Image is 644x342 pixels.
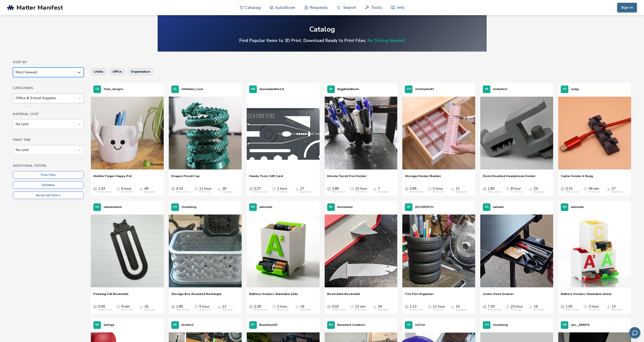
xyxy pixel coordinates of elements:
[415,204,433,210] p: ZECIORTECH
[534,305,545,311] div: 16
[506,305,509,309] span: Average Print Time
[103,87,123,92] p: Tomo_designs
[456,305,467,311] div: 14
[493,87,507,92] p: mistertech
[272,187,276,191] span: Average Print Time
[529,187,532,191] span: Downloads
[405,174,441,182] span: Storage Divider Builder
[506,187,509,191] span: Average Print Time
[488,187,501,193] div: 1.83
[529,305,532,309] span: Downloads
[373,187,377,191] span: Downloads
[144,187,155,193] div: 48
[144,309,155,311] div: Downloads
[407,323,410,327] span: NI
[410,191,423,193] div: Material Cost
[612,187,623,193] div: 27
[128,68,153,75] button: organization
[199,305,210,311] div: 5 hour
[327,187,331,191] span: Average Cost
[249,305,253,309] span: Average Cost
[254,187,268,193] div: 0.27
[433,187,444,193] div: 2 hour
[199,191,210,193] div: Print Time
[171,174,200,182] span: Dragon Pencil Cup
[259,87,284,92] p: abacadabathe1st
[589,305,600,311] div: 3 hour
[249,187,253,191] span: Average Cost
[589,309,600,311] div: Print Time
[171,187,175,191] span: Average Cost
[456,191,467,193] div: Downloads
[355,191,366,193] div: Print Time
[329,323,333,327] span: BA
[144,191,155,193] div: Downloads
[251,323,255,327] span: BY
[373,305,377,309] span: Downloads
[98,305,112,311] div: 0.05
[571,322,590,328] p: ubs__889675
[355,309,366,311] div: Print Time
[456,187,467,193] div: 11
[121,187,132,193] div: 6 hour
[378,187,389,193] div: 7
[249,174,283,182] a: Handy Tools Gift Card
[171,292,222,300] span: Storage Box Rounded Rectangle
[171,305,175,309] span: Average Cost
[337,322,365,328] p: Basement Creations
[194,187,198,191] span: Average Print Time
[563,205,567,209] span: AD
[13,86,84,90] h4: Categories
[254,191,268,193] div: Material Cost
[355,305,366,311] div: 13 min
[563,323,567,327] span: UB
[116,187,120,191] span: Average Print Time
[407,205,410,209] span: ZE
[272,305,276,309] span: Average Print Time
[405,187,408,191] span: Average Cost
[181,204,196,210] p: chuotdong
[93,174,132,182] a: Middle Finger Happy Pot
[584,305,587,309] span: Average Print Time
[199,309,210,311] div: Print Time
[485,323,489,327] span: CH
[13,138,84,142] h4: Print Time
[327,305,331,309] span: Average Cost
[329,88,332,91] span: BI
[222,309,233,311] div: Downloads
[483,305,486,309] span: Average Cost
[13,171,84,179] button: Free Files
[485,88,488,91] span: MI
[415,322,425,328] p: ni27ich
[589,187,600,193] div: 46 min
[493,322,508,328] p: chuotdong
[176,187,190,193] div: 4.10
[415,87,434,92] p: christopher81
[332,309,346,311] div: Material Cost
[433,191,444,193] div: Print Time
[121,309,132,311] div: Print Time
[254,309,268,311] div: Material Cost
[511,305,523,311] div: 25 hour
[93,305,97,309] span: Average Cost
[561,292,612,300] a: Battery Holders Stackable (AAA)
[561,187,564,191] span: Average Cost
[410,187,423,193] div: 0.85
[173,323,177,327] span: MI
[277,309,288,311] div: Print Time
[511,187,522,193] div: 8 hour
[249,292,298,300] a: Battery Holders Stackable (AA)
[116,305,120,309] span: Average Print Time
[337,87,359,92] p: BiggBadaBoom
[239,38,405,44] h4: Find Popular Items to 3D Print. Download Ready to Print Files.
[337,204,353,210] p: blecheimer
[98,191,112,193] div: Material Cost
[584,187,587,191] span: Average Print Time
[607,305,610,309] span: Downloads
[612,309,623,311] div: Downloads
[410,309,423,311] div: Material Cost
[483,174,536,182] span: Desk Mounted Headphone Holder
[176,309,190,311] div: Material Cost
